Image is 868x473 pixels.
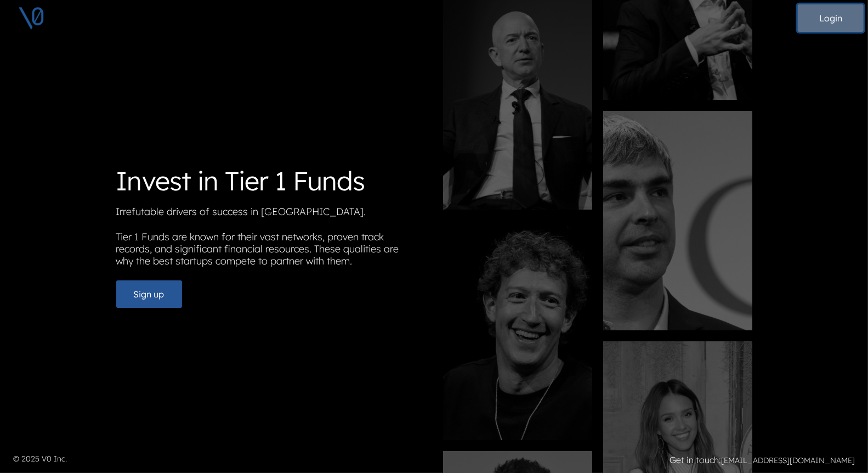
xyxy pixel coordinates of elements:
[116,165,426,197] h1: Invest in Tier 1 Funds
[18,4,45,32] img: V0 logo
[721,455,855,465] a: [EMAIL_ADDRESS][DOMAIN_NAME]
[116,206,426,222] p: Irrefutable drivers of success in [GEOGRAPHIC_DATA].
[116,280,182,308] button: Sign up
[116,231,426,272] p: Tier 1 Funds are known for their vast networks, proven track records, and significant financial r...
[13,453,428,465] p: © 2025 V0 Inc.
[670,454,721,465] strong: Get in touch:
[798,4,864,32] button: Login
